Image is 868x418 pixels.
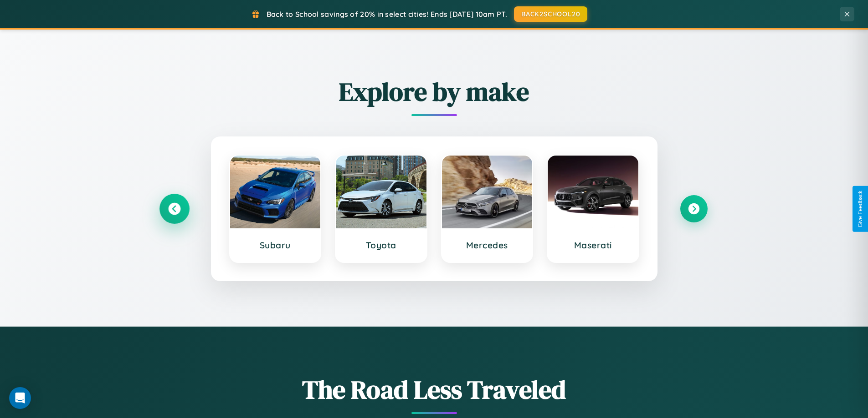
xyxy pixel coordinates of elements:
div: Open Intercom Messenger [9,387,31,409]
span: Back to School savings of 20% in select cities! Ends [DATE] 10am PT. [267,10,507,19]
h2: Explore by make [161,74,708,109]
button: BACK2SCHOOL20 [514,6,587,22]
h1: The Road Less Traveled [161,372,708,407]
h3: Subaru [239,240,312,251]
h3: Maserati [557,240,629,251]
h3: Toyota [345,240,417,251]
h3: Mercedes [451,240,524,251]
div: Give Feedback [857,191,863,227]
